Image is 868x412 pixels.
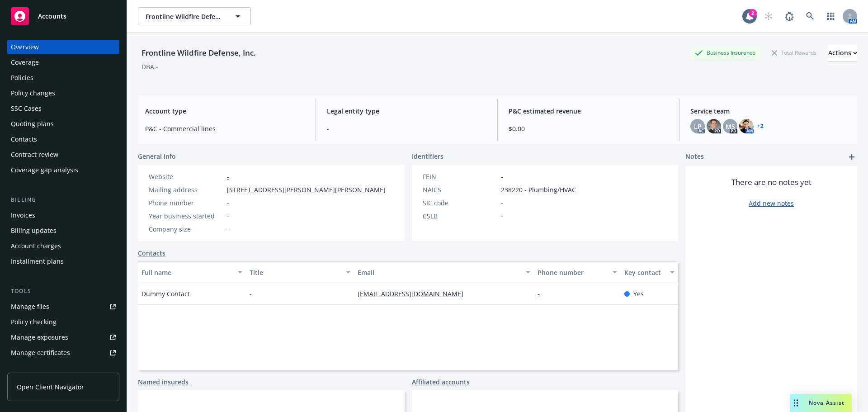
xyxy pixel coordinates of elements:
div: Year business started [149,211,223,221]
span: Service team [690,106,850,116]
a: Invoices [7,208,119,223]
span: 238220 - Plumbing/HVAC [501,185,576,194]
a: Policy checking [7,315,119,329]
div: Mailing address [149,185,223,194]
button: Full name [138,261,246,283]
button: Actions [828,44,857,62]
div: Company size [149,224,223,234]
span: Legal entity type [327,106,486,116]
a: Switch app [822,7,840,25]
span: - [227,224,229,234]
div: Coverage [11,55,39,70]
span: - [501,198,503,208]
div: SIC code [423,198,497,208]
span: - [501,172,503,181]
button: Frontline Wildfire Defense, Inc. [138,7,251,25]
div: SSC Cases [11,101,42,116]
div: Tools [7,287,119,296]
a: Affiliated accounts [412,377,470,387]
span: MS [726,122,735,131]
div: Manage certificates [11,346,70,360]
a: Start snowing [759,7,778,25]
span: P&C - Commercial lines [145,124,305,133]
div: Full name [142,268,232,277]
div: Billing updates [11,223,57,238]
span: Dummy Contact [142,289,190,298]
a: Manage exposures [7,330,119,345]
span: There are no notes yet [731,177,811,188]
span: Identifiers [412,152,443,161]
a: Manage certificates [7,346,119,360]
div: Business Insurance [690,47,760,58]
span: Open Client Navigator [17,382,84,392]
a: [EMAIL_ADDRESS][DOMAIN_NAME] [358,289,471,298]
span: Notes [685,152,704,162]
img: photo [707,119,721,133]
a: Coverage gap analysis [7,163,119,177]
button: Title [246,261,354,283]
span: - [327,124,486,133]
span: LP [694,122,702,131]
div: Phone number [149,198,223,208]
a: Add new notes [749,199,794,208]
span: - [501,211,503,221]
div: Key contact [624,268,665,277]
div: Website [149,172,223,181]
div: Manage claims [11,361,57,375]
div: Policies [11,71,33,85]
div: Contacts [11,132,37,147]
a: Installment plans [7,254,119,269]
a: Contract review [7,147,119,162]
span: Nova Assist [809,399,844,407]
div: DBA: - [142,62,158,71]
span: Frontline Wildfire Defense, Inc. [146,12,224,21]
a: Quoting plans [7,117,119,131]
div: Policy changes [11,86,55,100]
a: Named insureds [138,377,189,387]
div: Manage exposures [11,330,68,345]
div: Actions [828,44,857,62]
div: FEIN [423,172,497,181]
span: $0.00 [509,124,668,133]
a: Policy changes [7,86,119,100]
div: Total Rewards [767,47,821,58]
a: - [227,172,229,181]
a: +2 [757,123,764,129]
a: add [846,152,857,162]
a: Billing updates [7,223,119,238]
div: Email [358,268,520,277]
span: - [250,289,252,298]
div: Overview [11,40,39,54]
span: - [227,211,229,221]
span: [STREET_ADDRESS][PERSON_NAME][PERSON_NAME] [227,185,386,194]
a: SSC Cases [7,101,119,116]
div: Manage files [11,299,49,314]
a: Manage files [7,299,119,314]
span: - [227,198,229,208]
a: - [538,289,547,298]
div: Drag to move [790,394,802,412]
div: Phone number [538,268,607,277]
a: Account charges [7,239,119,253]
div: Contract review [11,147,58,162]
div: Frontline Wildfire Defense, Inc. [138,47,259,59]
a: Manage claims [7,361,119,375]
span: Account type [145,106,305,116]
div: Installment plans [11,254,64,269]
a: Contacts [7,132,119,147]
button: Nova Assist [790,394,852,412]
span: Accounts [38,13,66,20]
div: Coverage gap analysis [11,163,78,177]
a: Coverage [7,55,119,70]
button: Email [354,261,534,283]
span: General info [138,152,176,161]
div: Quoting plans [11,117,54,131]
a: Policies [7,71,119,85]
span: Yes [633,289,644,298]
a: Report a Bug [780,7,798,25]
div: Title [250,268,340,277]
a: Search [801,7,819,25]
div: Policy checking [11,315,57,329]
a: Accounts [7,4,119,29]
